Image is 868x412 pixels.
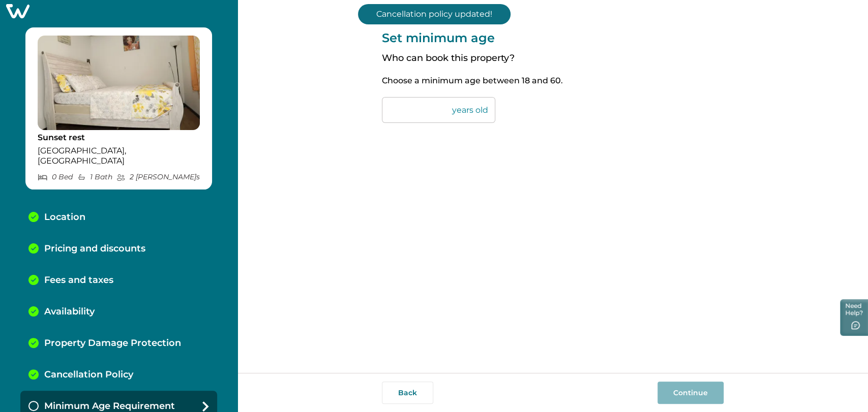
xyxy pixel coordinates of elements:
p: Choose a minimum age between 18 and 60. [382,76,724,86]
img: propertyImage_Sunset rest [38,36,200,130]
p: Who can book this property? [382,53,724,64]
p: Sunset rest [38,133,200,143]
p: 0 Bed [38,173,73,181]
p: Location [44,212,85,223]
button: Continue [657,382,724,404]
p: Availability [44,306,95,318]
p: Cancellation policy updated! [358,4,511,24]
p: 1 Bath [77,173,112,181]
p: Fees and taxes [44,275,113,286]
p: Cancellation Policy [44,369,133,381]
p: Pricing and discounts [44,243,145,255]
p: Property Damage Protection [44,338,181,349]
p: [GEOGRAPHIC_DATA], [GEOGRAPHIC_DATA] [38,146,200,166]
button: Back [382,382,433,404]
p: Minimum Age Requirement [44,401,175,412]
p: 2 [PERSON_NAME] s [116,173,200,181]
p: Set minimum age [382,30,724,45]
